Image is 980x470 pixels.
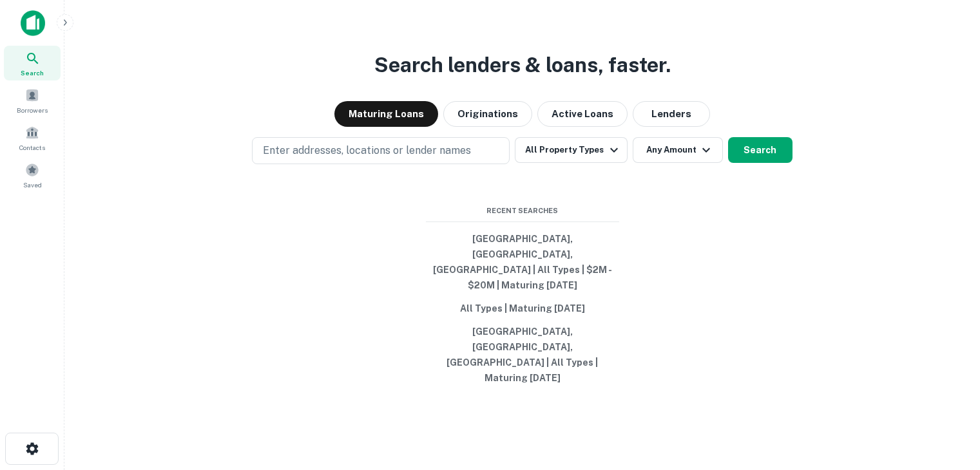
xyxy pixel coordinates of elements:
button: Active Loans [537,101,628,127]
span: Recent Searches [426,205,619,216]
a: Saved [4,158,61,193]
button: Search [728,137,793,163]
h3: Search lenders & loans, faster. [374,50,671,80]
button: Maturing Loans [334,101,438,127]
button: Originations [443,101,532,127]
button: Enter addresses, locations or lender names [252,137,510,164]
a: Borrowers [4,83,61,118]
button: Lenders [633,101,710,127]
span: Saved [23,180,42,190]
a: Contacts [4,120,61,155]
button: Any Amount [633,137,723,163]
a: Search [4,46,61,80]
iframe: Chat Widget [916,367,980,429]
span: Search [21,68,44,78]
button: All Property Types [515,137,627,163]
img: capitalize-icon.png [21,10,45,36]
span: Borrowers [17,105,48,115]
button: [GEOGRAPHIC_DATA], [GEOGRAPHIC_DATA], [GEOGRAPHIC_DATA] | All Types | $2M - $20M | Maturing [DATE] [426,227,619,297]
button: All Types | Maturing [DATE] [426,297,619,320]
span: Contacts [19,142,45,153]
button: [GEOGRAPHIC_DATA], [GEOGRAPHIC_DATA], [GEOGRAPHIC_DATA] | All Types | Maturing [DATE] [426,320,619,390]
p: Enter addresses, locations or lender names [263,143,471,158]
